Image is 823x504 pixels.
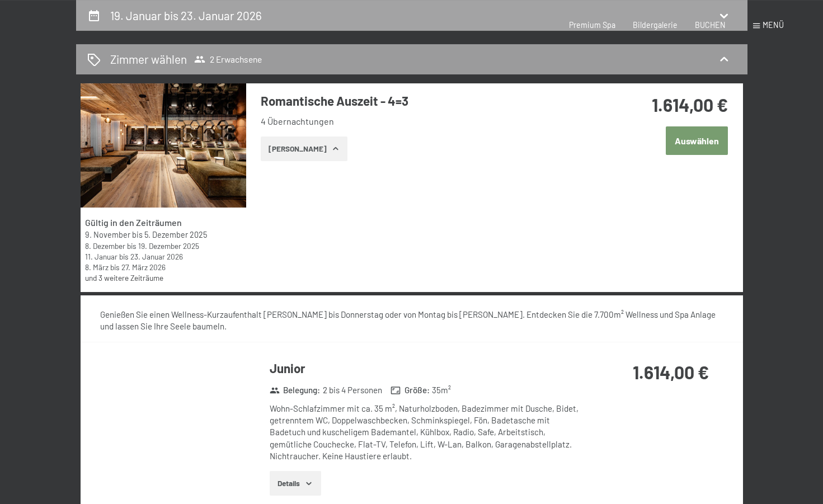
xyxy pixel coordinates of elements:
h2: 19. Januar bis 23. Januar 2026 [110,8,262,22]
div: bis [85,251,241,262]
time: 08.03.2026 [85,262,109,272]
button: Auswählen [666,126,728,155]
strong: Belegung : [270,384,321,396]
button: Details [270,471,321,496]
time: 08.12.2025 [85,241,125,251]
h3: Romantische Auszeit - 4=3 [261,92,594,110]
time: 19.12.2025 [138,241,199,251]
strong: Gültig in den Zeiträumen [85,217,182,228]
li: 4 Übernachtungen [261,115,594,128]
img: mss_renderimg.php [100,351,256,468]
div: Genießen Sie einen Wellness-Kurzaufenthalt [PERSON_NAME] bis Donnerstag oder von Montag bis [PERS... [100,309,723,333]
span: 2 Erwachsene [194,54,262,65]
a: Bildergalerie [633,20,678,30]
time: 09.11.2025 [85,230,130,239]
strong: 1.614,00 € [633,361,709,383]
div: Wohn-Schlafzimmer mit ca. 35 m², Naturholzboden, Badezimmer mit Dusche, Bidet, getrenntem WC, Dop... [270,403,582,462]
span: 35 m² [432,384,451,396]
div: bis [85,241,241,251]
time: 11.01.2026 [85,252,117,261]
img: mss_renderimg.php [81,83,246,208]
div: bis [85,229,241,241]
h2: Zimmer wählen [110,51,187,67]
time: 05.12.2025 [144,230,207,239]
time: 23.01.2026 [130,252,183,261]
h3: Junior [270,360,582,377]
span: Menü [763,20,784,30]
a: und 3 weitere Zeiträume [85,273,163,282]
button: [PERSON_NAME] [261,136,347,161]
span: 2 bis 4 Personen [323,384,382,396]
strong: 1.614,00 € [652,94,728,115]
div: bis [85,262,241,272]
strong: Größe : [391,384,430,396]
a: Premium Spa [569,20,615,30]
time: 27.03.2026 [121,262,166,272]
a: BUCHEN [695,20,726,30]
